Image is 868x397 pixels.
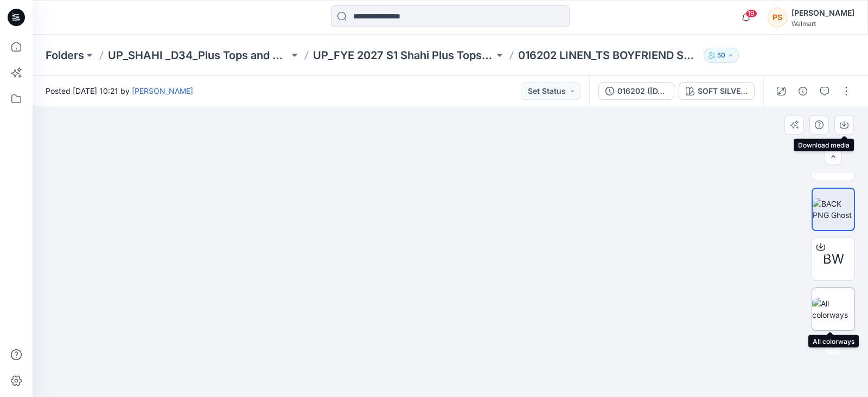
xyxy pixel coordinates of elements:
[46,85,193,97] span: Posted [DATE] 10:21 by
[313,48,494,63] a: UP_FYE 2027 S1 Shahi Plus Tops Dresses & Bottoms
[617,85,667,97] div: 016202 (05-05-2025).LINEN
[698,85,748,97] div: SOFT SILVER LINEN
[745,9,757,18] span: 19
[812,298,854,321] img: All colorways
[704,48,739,63] button: 50
[679,82,755,100] button: SOFT SILVER LINEN
[132,86,193,95] a: [PERSON_NAME]
[792,20,854,28] div: Walmart
[717,49,725,61] p: 50
[794,82,812,100] button: Details
[46,48,84,63] a: Folders
[792,7,854,20] div: [PERSON_NAME]
[598,82,674,100] button: 016202 ([DATE]).LINEN
[768,8,787,27] div: PS
[813,198,854,221] img: BACK PNG Ghost
[108,48,289,63] a: UP_SHAHI _D34_Plus Tops and Dresses
[823,249,844,269] span: BW
[518,48,699,63] p: 016202 LINEN_TS BOYFRIEND SHIRT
